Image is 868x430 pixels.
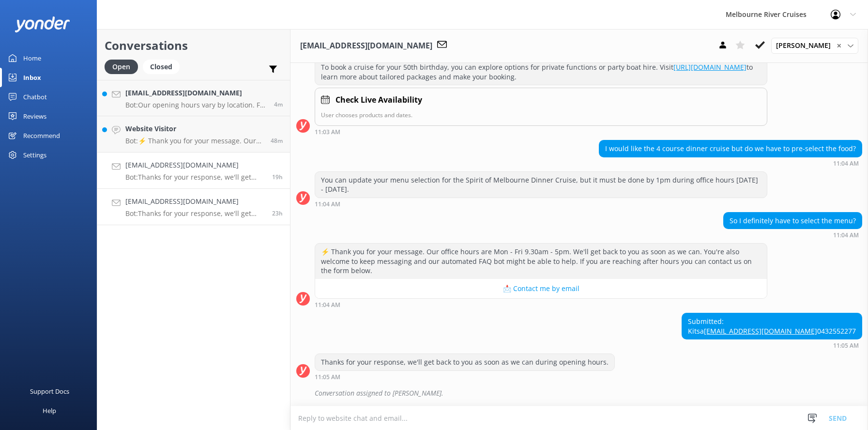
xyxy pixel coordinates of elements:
[315,374,340,380] strong: 11:05 AM
[43,401,56,420] div: Help
[23,126,60,145] div: Recommend
[833,161,859,167] strong: 11:04 AM
[23,107,46,126] div: Reviews
[599,160,862,167] div: Sep 29 2025 11:04am (UTC +10:00) Australia/Sydney
[723,231,862,238] div: Sep 29 2025 11:04am (UTC +10:00) Australia/Sydney
[272,173,283,181] span: Sep 29 2025 03:00pm (UTC +10:00) Australia/Sydney
[105,61,143,72] a: Open
[143,60,180,74] div: Closed
[315,59,767,85] div: To book a cruise for your 50th birthday, you can explore options for private functions or party b...
[315,373,615,380] div: Sep 29 2025 11:05am (UTC +10:00) Australia/Sydney
[335,94,422,107] h4: Check Live Availability
[105,36,283,55] h2: Conversations
[315,200,767,207] div: Sep 29 2025 11:04am (UTC +10:00) Australia/Sydney
[833,232,859,238] strong: 11:04 AM
[776,40,837,51] span: [PERSON_NAME]
[23,48,41,68] div: Home
[97,80,290,116] a: [EMAIL_ADDRESS][DOMAIN_NAME]Bot:Our opening hours vary by location. For ticket purchases and depa...
[315,129,340,135] strong: 11:03 AM
[125,196,265,207] h4: [EMAIL_ADDRESS][DOMAIN_NAME]
[272,209,283,217] span: Sep 29 2025 11:05am (UTC +10:00) Australia/Sydney
[724,213,862,229] div: So I definitely have to select the menu?
[300,40,432,52] h3: [EMAIL_ADDRESS][DOMAIN_NAME]
[315,301,767,308] div: Sep 29 2025 11:04am (UTC +10:00) Australia/Sydney
[125,88,267,98] h4: [EMAIL_ADDRESS][DOMAIN_NAME]
[125,123,263,134] h4: Website Visitor
[296,385,862,401] div: 2025-09-29T02:21:54.573
[125,160,265,170] h4: [EMAIL_ADDRESS][DOMAIN_NAME]
[315,244,767,279] div: ⚡ Thank you for your message. Our office hours are Mon - Fri 9.30am - 5pm. We'll get back to you ...
[315,201,340,207] strong: 11:04 AM
[837,41,841,50] span: ✕
[30,382,69,401] div: Support Docs
[23,87,47,107] div: Chatbot
[125,209,265,218] p: Bot: Thanks for your response, we'll get back to you as soon as we can during opening hours.
[97,153,290,189] a: [EMAIL_ADDRESS][DOMAIN_NAME]Bot:Thanks for your response, we'll get back to you as soon as we can...
[771,38,858,53] div: Assign User
[833,343,859,349] strong: 11:05 AM
[315,172,767,198] div: You can update your menu selection for the Spirit of Melbourne Dinner Cruise, but it must be done...
[125,101,267,109] p: Bot: Our opening hours vary by location. For ticket purchases and departures: - Head Office (Vaul...
[271,137,283,145] span: Sep 30 2025 09:40am (UTC +10:00) Australia/Sydney
[125,137,263,145] p: Bot: ⚡ Thank you for your message. Our office hours are Mon - Fri 9.30am - 5pm. We'll get back to...
[23,145,46,165] div: Settings
[105,60,138,74] div: Open
[125,173,265,182] p: Bot: Thanks for your response, we'll get back to you as soon as we can during opening hours.
[315,128,767,135] div: Sep 29 2025 11:03am (UTC +10:00) Australia/Sydney
[315,302,340,308] strong: 11:04 AM
[315,385,862,401] div: Conversation assigned to [PERSON_NAME].
[15,16,70,32] img: yonder-white-logo.png
[682,313,862,339] div: Submitted: Kitsa 0432552277
[673,62,746,72] a: [URL][DOMAIN_NAME]
[315,354,614,370] div: Thanks for your response, we'll get back to you as soon as we can during opening hours.
[23,68,41,87] div: Inbox
[315,279,767,298] button: 📩 Contact me by email
[682,342,862,349] div: Sep 29 2025 11:05am (UTC +10:00) Australia/Sydney
[321,110,761,120] p: User chooses products and dates.
[97,189,290,225] a: [EMAIL_ADDRESS][DOMAIN_NAME]Bot:Thanks for your response, we'll get back to you as soon as we can...
[704,326,817,336] a: [EMAIL_ADDRESS][DOMAIN_NAME]
[599,140,862,157] div: I would like the 4 course dinner cruise but do we have to pre-select the food?
[274,100,283,108] span: Sep 30 2025 10:24am (UTC +10:00) Australia/Sydney
[143,61,184,72] a: Closed
[97,116,290,153] a: Website VisitorBot:⚡ Thank you for your message. Our office hours are Mon - Fri 9.30am - 5pm. We'...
